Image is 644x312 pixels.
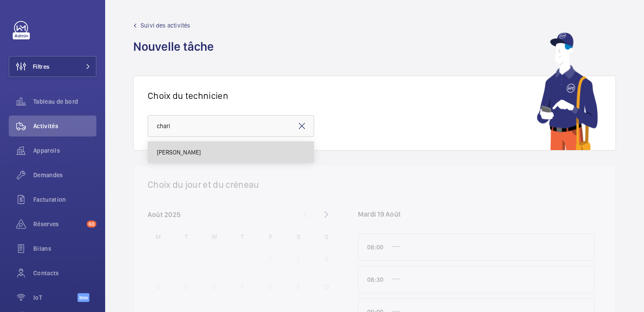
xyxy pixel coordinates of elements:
[133,39,219,55] h1: Nouvelle tâche
[148,115,314,137] input: Tapez le nom du technicien
[33,122,96,130] span: Activités
[9,56,96,77] button: Filtres
[78,293,89,302] span: Beta
[157,148,201,157] span: [PERSON_NAME]
[33,146,96,155] span: Appareils
[33,293,78,302] span: IoT
[33,269,96,277] span: Contacts
[33,195,96,204] span: Facturation
[33,244,96,253] span: Bilans
[537,32,598,150] img: mechanic using app
[148,90,228,101] h1: Choix du technicien
[33,62,50,71] span: Filtres
[141,21,190,30] span: Suivi des activités
[33,171,96,179] span: Demandes
[87,221,96,228] span: 60
[33,220,83,228] span: Réserves
[33,97,96,106] span: Tableau de bord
